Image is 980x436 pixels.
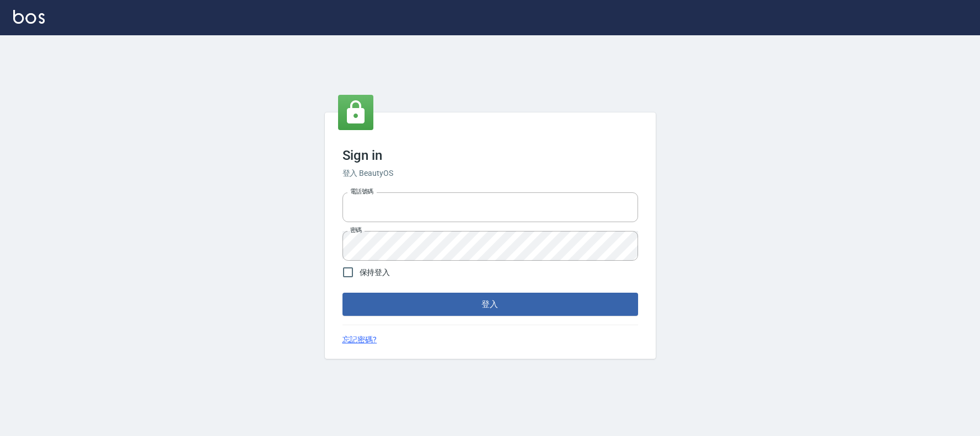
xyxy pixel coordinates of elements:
img: Logo [13,10,45,24]
a: 忘記密碼? [342,334,377,346]
span: 保持登入 [360,267,390,278]
label: 密碼 [350,226,362,234]
h6: 登入 BeautyOS [342,168,638,179]
button: 登入 [342,293,638,316]
h3: Sign in [342,148,638,163]
label: 電話號碼 [350,187,373,196]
